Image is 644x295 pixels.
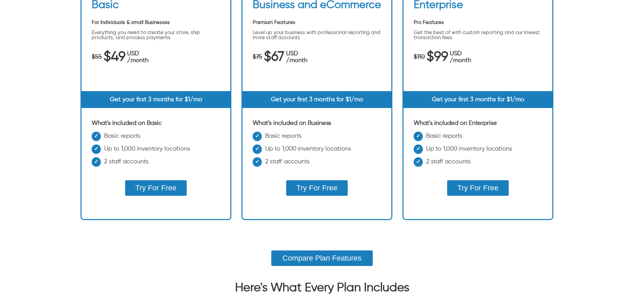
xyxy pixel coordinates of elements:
[82,91,230,108] div: Get your first 3 months for $1/mo
[253,132,381,144] li: Basic reports
[404,91,552,108] div: Get your first 3 months for $1/mo
[264,54,284,61] span: $67
[414,132,542,144] li: Basic reports
[414,157,542,170] li: 2 staff accounts
[286,180,347,196] button: Try For Free
[450,57,471,64] span: /month
[414,20,542,25] p: Pro Features
[427,54,448,61] span: $99
[127,57,148,64] span: /month
[253,144,381,157] li: Up to 1,000 inventory locations
[103,54,125,61] span: $49
[253,20,381,25] p: Premium Features
[253,30,381,41] p: Level up your business with professional reporting and more staff accounts
[127,51,148,57] span: USD
[92,157,220,170] li: 2 staff accounts
[450,51,471,57] span: USD
[92,120,220,127] div: What's included on Basic
[414,54,425,61] span: $110
[447,180,508,196] button: Try For Free
[271,250,373,266] button: Compare Plan Features
[92,54,102,61] span: $55
[92,144,220,157] li: Up to 1,000 inventory locations
[253,120,381,127] div: What's included on Business
[253,157,381,170] li: 2 staff accounts
[92,132,220,144] li: Basic reports
[125,180,186,196] button: Try For Free
[286,51,307,57] span: USD
[414,144,542,157] li: Up to 1,000 inventory locations
[235,282,409,294] strong: Here's What Every Plan Includes
[92,20,220,25] p: For Individuals & small Businesses
[414,120,542,127] div: What's included on Enterprise
[92,30,220,41] p: Everything you need to create your store, ship products, and process payments
[286,57,307,64] span: /month
[253,54,262,61] span: $75
[243,91,391,108] div: Get your first 3 months for $1/mo
[414,30,542,41] p: Get the best of with custom reporting and our lowest transaction fees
